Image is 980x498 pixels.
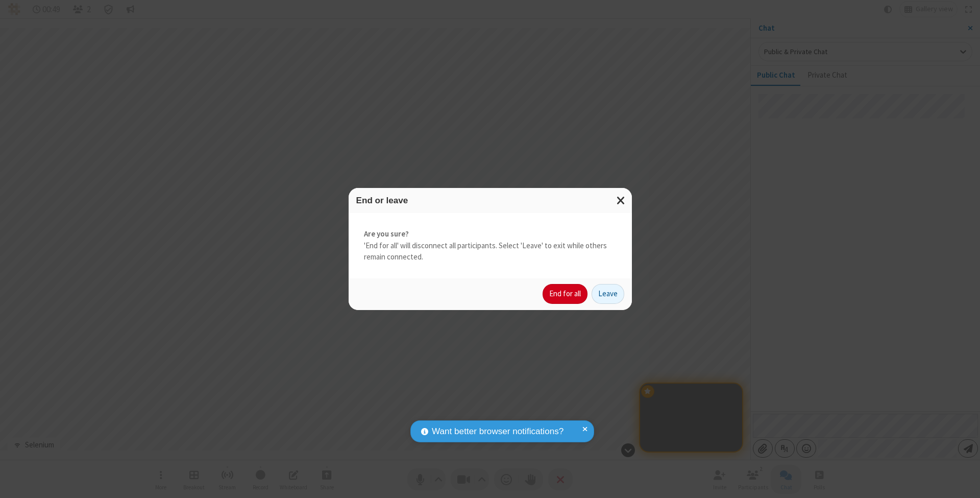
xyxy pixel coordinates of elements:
div: 'End for all' will disconnect all participants. Select 'Leave' to exit while others remain connec... [349,213,632,278]
button: Leave [592,284,624,304]
button: Close modal [610,188,632,213]
span: Want better browser notifications? [432,425,563,438]
strong: Are you sure? [364,228,617,240]
button: End for all [543,284,587,304]
h3: End or leave [356,196,624,205]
